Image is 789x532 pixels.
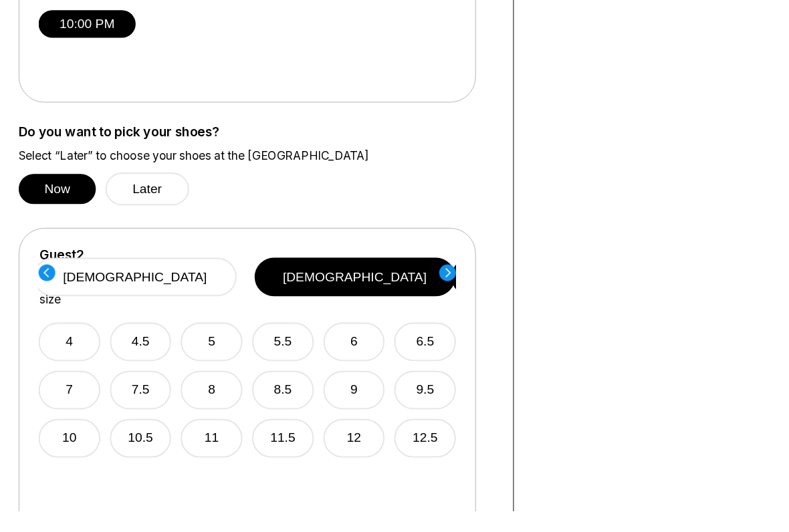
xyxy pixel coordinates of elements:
[35,268,246,308] button: [DEMOGRAPHIC_DATA]
[41,258,88,273] label: Guest 2
[410,386,474,426] button: 9.5
[114,336,179,376] button: 4.5
[188,336,252,376] button: 5
[262,436,326,476] button: 11.5
[40,386,104,426] button: 7
[40,436,104,476] button: 10
[336,386,401,426] button: 9
[114,436,179,476] button: 10.5
[19,130,514,145] label: Do you want to pick your shoes?
[265,268,473,308] button: [DEMOGRAPHIC_DATA]
[114,386,179,426] button: 7.5
[410,336,474,376] button: 6.5
[262,336,326,376] button: 5.5
[40,11,141,39] button: 10:00 PM
[336,436,401,476] button: 12
[188,436,252,476] button: 11
[110,180,197,214] button: Later
[262,386,326,426] button: 8.5
[19,181,100,213] button: Now
[188,386,252,426] button: 8
[336,336,401,376] button: 6
[410,436,474,476] button: 12.5
[19,155,514,170] label: Select “Later” to choose your shoes at the [GEOGRAPHIC_DATA]
[40,336,104,376] button: 4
